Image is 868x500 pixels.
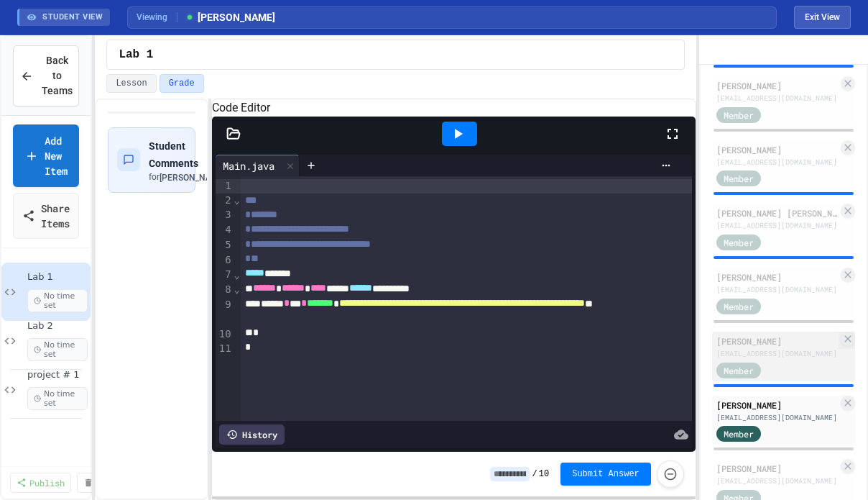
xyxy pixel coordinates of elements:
a: Publish [10,473,71,493]
div: [EMAIL_ADDRESS][DOMAIN_NAME] [716,157,838,168]
div: Main.java [216,158,282,173]
div: [PERSON_NAME] [PERSON_NAME] [716,206,838,219]
span: Student Comments [149,140,198,169]
div: [EMAIL_ADDRESS][DOMAIN_NAME] [716,284,838,295]
div: [EMAIL_ADDRESS][DOMAIN_NAME] [716,93,838,104]
span: Lab 2 [27,320,88,332]
div: [PERSON_NAME] [716,79,838,92]
span: Lab 1 [27,271,88,283]
div: 10 [216,327,234,342]
span: Member [724,300,754,313]
div: 11 [216,342,234,356]
span: Submit Answer [572,468,640,480]
div: 5 [216,238,234,253]
div: [PERSON_NAME] [716,399,838,412]
span: No time set [27,387,88,410]
div: [EMAIL_ADDRESS][DOMAIN_NAME] [716,220,838,231]
div: [PERSON_NAME] [716,143,838,156]
span: Member [724,427,754,440]
div: 1 [216,179,234,194]
button: Force resubmission of student's answer (Admin only) [657,460,684,488]
span: 10 [539,468,549,480]
span: Back to Teams [42,53,73,99]
span: Fold line [234,269,241,281]
button: Back to Teams [13,45,79,106]
div: [PERSON_NAME] [716,271,838,283]
span: [PERSON_NAME] [160,173,226,183]
div: 6 [216,253,234,268]
a: Delete [77,473,133,493]
span: Fold line [234,283,241,295]
div: 8 [216,283,234,298]
div: [EMAIL_ADDRESS][DOMAIN_NAME] [716,348,838,359]
div: 7 [216,268,234,283]
span: Member [724,172,754,185]
button: Exit student view [794,6,851,29]
div: [EMAIL_ADDRESS][DOMAIN_NAME] [716,476,838,486]
div: History [219,424,285,445]
span: Member [724,364,754,377]
span: Viewing [137,11,177,24]
div: 2 [216,194,234,209]
button: Submit Answer [560,463,651,486]
div: 4 [216,223,234,238]
div: for [149,171,226,183]
div: 9 [216,298,234,328]
span: [PERSON_NAME] [185,10,275,25]
button: Lesson [106,74,156,93]
span: STUDENT VIEW [42,12,103,24]
div: Main.java [216,155,300,176]
div: [PERSON_NAME] [716,462,838,475]
h6: Code Editor [212,99,696,117]
span: Member [724,236,754,249]
span: No time set [27,289,88,312]
div: [PERSON_NAME] [716,335,838,347]
span: Lab 1 [119,46,153,63]
span: / [532,468,537,480]
span: No time set [27,338,88,361]
button: Grade [160,74,204,93]
span: Member [724,109,754,122]
span: project # 1 [27,369,88,381]
a: Share Items [13,193,79,239]
a: Add New Item [13,124,79,187]
div: 3 [216,208,234,223]
span: Fold line [234,194,241,206]
div: [EMAIL_ADDRESS][DOMAIN_NAME] [716,412,838,423]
